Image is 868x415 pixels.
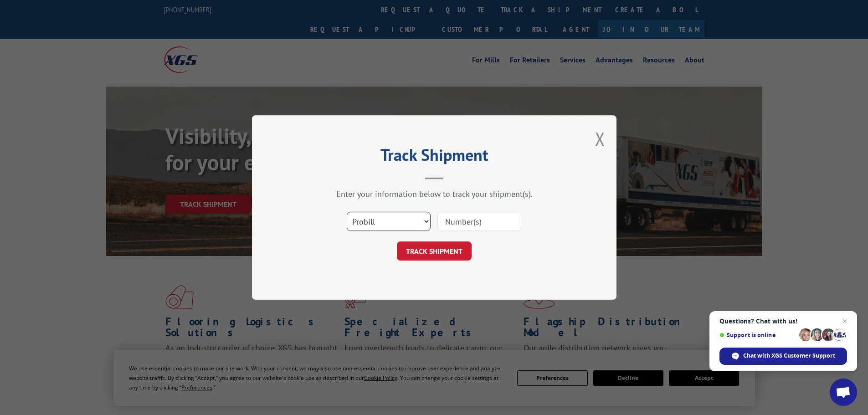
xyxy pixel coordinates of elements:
[595,127,605,151] button: Close modal
[719,348,847,365] div: Chat with XGS Customer Support
[743,352,835,360] span: Chat with XGS Customer Support
[830,379,857,406] div: Open chat
[719,332,796,338] span: Support is online
[719,318,847,325] span: Questions? Chat with us!
[839,316,850,327] span: Close chat
[298,189,571,199] div: Enter your information below to track your shipment(s).
[397,241,472,261] button: TRACK SHIPMENT
[437,212,521,231] input: Number(s)
[298,149,571,166] h2: Track Shipment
